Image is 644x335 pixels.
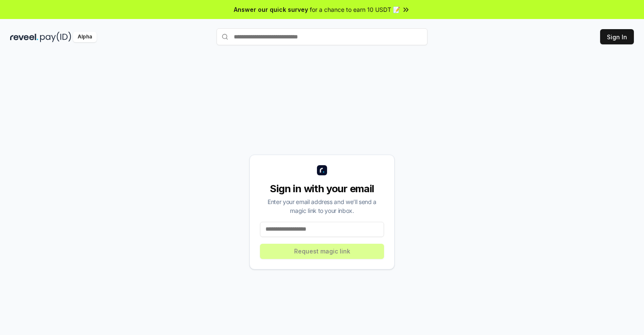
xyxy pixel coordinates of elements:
[310,5,400,14] span: for a chance to earn 10 USDT 📝
[10,32,38,42] img: reveel_dark
[600,29,634,44] button: Sign In
[73,32,97,42] div: Alpha
[40,32,71,42] img: pay_id
[317,165,327,175] img: logo_small
[260,197,384,215] div: Enter your email address and we’ll send a magic link to your inbox.
[260,182,384,196] div: Sign in with your email
[234,5,308,14] span: Answer our quick survey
